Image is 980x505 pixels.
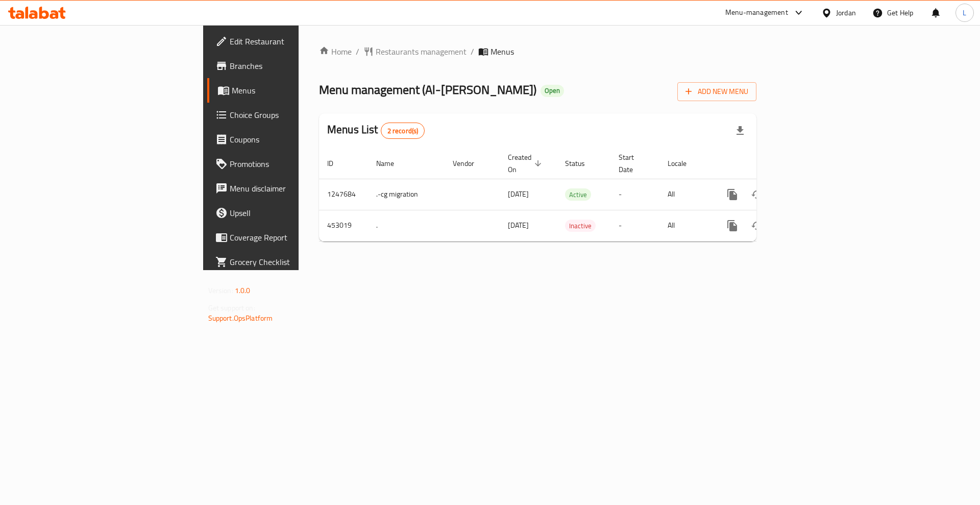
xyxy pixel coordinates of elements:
[565,188,591,201] div: Active
[230,109,359,121] span: Choice Groups
[207,127,367,152] a: Coupons
[207,152,367,176] a: Promotions
[565,157,598,170] span: Status
[207,78,367,103] a: Menus
[836,7,856,18] div: Jordan
[745,182,769,207] button: Change Status
[720,213,745,238] button: more
[745,213,769,238] button: Change Status
[319,78,536,101] span: Menu management ( Al-[PERSON_NAME] )
[207,176,367,201] a: Menu disclaimer
[610,179,659,210] td: -
[232,84,359,97] span: Menus
[207,250,367,274] a: Grocery Checklist
[376,45,467,58] span: Restaurants management
[471,45,474,58] li: /
[363,45,467,58] a: Restaurants management
[659,179,712,210] td: All
[677,82,756,101] button: Add New Menu
[230,231,359,244] span: Coverage Report
[319,148,826,242] table: enhanced table
[208,301,255,315] span: Get support on:
[963,7,966,18] span: L
[725,7,788,19] div: Menu-management
[230,182,359,195] span: Menu disclaimer
[235,284,251,297] span: 1.0.0
[319,45,756,58] nav: breadcrumb
[230,158,359,170] span: Promotions
[565,189,591,201] span: Active
[230,207,359,219] span: Upsell
[491,45,514,58] span: Menus
[230,60,359,72] span: Branches
[565,220,596,232] span: Inactive
[453,157,487,170] span: Vendor
[230,256,359,268] span: Grocery Checklist
[541,86,564,95] span: Open
[720,182,745,207] button: more
[368,179,445,210] td: .-cg migration
[381,123,425,139] div: Total records count
[728,118,752,143] div: Export file
[508,187,529,201] span: [DATE]
[207,225,367,250] a: Coverage Report
[207,29,367,54] a: Edit Restaurant
[541,85,564,97] div: Open
[659,210,712,241] td: All
[368,210,445,241] td: .
[712,148,826,179] th: Actions
[619,151,647,176] span: Start Date
[508,151,545,176] span: Created On
[207,54,367,78] a: Branches
[381,126,425,136] span: 2 record(s)
[230,35,359,47] span: Edit Restaurant
[668,157,700,170] span: Locale
[610,210,659,241] td: -
[208,284,233,297] span: Version:
[208,311,273,325] a: Support.OpsPlatform
[327,157,347,170] span: ID
[207,201,367,225] a: Upsell
[230,133,359,146] span: Coupons
[376,157,407,170] span: Name
[508,219,529,232] span: [DATE]
[207,103,367,127] a: Choice Groups
[685,85,748,98] span: Add New Menu
[327,122,425,139] h2: Menus List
